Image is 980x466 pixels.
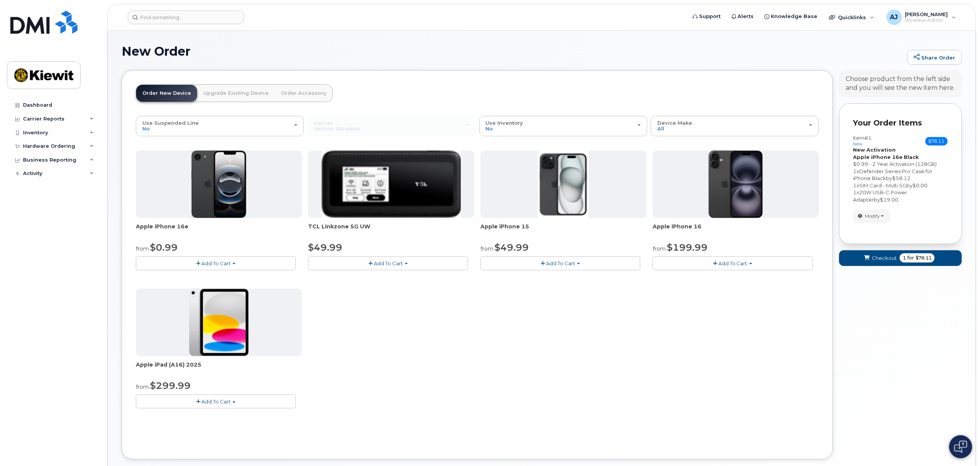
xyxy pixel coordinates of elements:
button: Add To Cart [308,256,468,270]
div: Apple iPhone 15 [480,223,647,238]
span: Add To Cart [546,260,575,266]
strong: Apple iPhone 16e [853,154,903,160]
img: Open chat [954,441,967,453]
span: Use Suspended Line [142,120,199,126]
span: $0.00 [913,182,928,188]
small: from [480,245,493,252]
span: for [906,254,916,261]
span: $19.00 [880,197,899,203]
button: Add To Cart [653,256,813,270]
span: $199.99 [667,242,708,253]
span: 20W USB-C Power Adapter [853,189,907,203]
span: $49.99 [495,242,529,253]
small: from [136,245,149,252]
div: Apple iPhone 16e [136,223,302,238]
img: linkzone5g.png [322,150,461,218]
button: Use Inventory No [479,116,647,136]
div: x by [853,168,948,182]
h1: New Order [122,45,904,58]
button: Checkout 1 for $78.11 [839,250,962,266]
span: No [142,126,150,132]
span: Checkout [872,254,897,262]
span: $49.99 [308,242,342,253]
small: new [853,141,863,147]
a: Upgrade Existing Device [197,85,275,102]
span: All [657,126,664,132]
div: Choose product from the left side and you will see the new item here. [846,75,955,93]
span: Add To Cart [201,398,231,405]
h3: Item [853,135,872,146]
a: Share Order [907,50,962,65]
span: SIM Card - Multi 5G [860,182,907,188]
span: Use Inventory [486,120,523,126]
img: iphone15.jpg [538,150,589,218]
button: Use Suspended Line No [136,116,304,136]
div: Apple iPad (A16) 2025 [136,361,302,376]
span: 1 [853,189,857,195]
div: x by [853,189,948,203]
div: TCL Linkzone 5G UW [308,223,474,238]
div: x by [853,182,948,189]
a: Order New Device [136,85,197,102]
span: Add To Cart [718,260,747,266]
div: Apple iPhone 16 [653,223,819,238]
span: $58.12 [893,175,911,181]
div: $0.99 - 2 Year Activation (128GB) [853,160,948,168]
button: Modify [853,210,891,223]
span: Add To Cart [374,260,403,266]
span: $78.11 [916,254,932,261]
span: Device Make [657,120,692,126]
strong: New Activation [853,147,896,153]
span: Add To Cart [201,260,231,266]
span: #1 [865,135,872,141]
small: from [653,245,666,252]
button: Add To Cart [136,256,296,270]
button: Device Make All [651,116,819,136]
a: Order Accessory [275,85,332,102]
img: ipad_11.png [189,289,249,356]
span: Modify [865,213,880,220]
span: $0.99 [150,242,178,253]
span: 1 [853,182,857,188]
span: 1 [903,254,906,261]
span: $78.11 [926,137,948,145]
p: Your Order Items [853,117,948,129]
img: iphone16e.png [191,150,247,218]
strong: Black [904,154,919,160]
img: iphone_16_plus.png [709,150,763,218]
span: No [486,126,493,132]
span: 1 [853,168,857,174]
span: Defender Series Pro Case for iPhone Black [853,168,933,182]
button: Add To Cart [480,256,640,270]
button: Add To Cart [136,395,296,408]
span: $299.99 [150,380,191,391]
small: from [136,383,149,390]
